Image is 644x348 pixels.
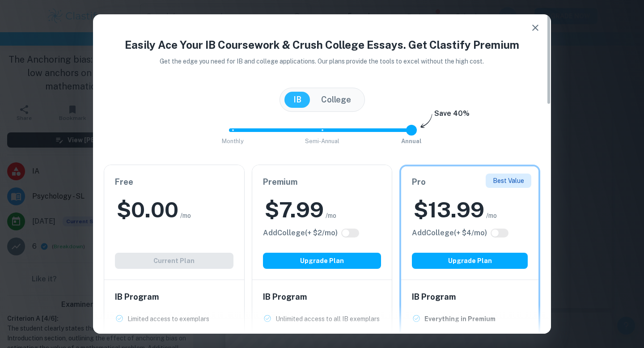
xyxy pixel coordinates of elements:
span: /mo [326,211,336,221]
h2: $ 13.99 [414,195,484,224]
button: College [312,92,360,108]
h6: IB Program [263,291,381,303]
h4: Easily Ace Your IB Coursework & Crush College Essays. Get Clastify Premium [104,37,540,53]
h6: Click to see all the additional College features. [412,228,487,238]
h2: $ 7.99 [265,195,324,224]
h6: Click to see all the additional College features. [263,228,338,238]
button: Upgrade Plan [263,253,381,269]
h2: $ 0.00 [117,195,178,224]
span: /mo [486,211,497,221]
button: Upgrade Plan [412,253,528,269]
h6: Save 40% [434,108,470,123]
h6: IB Program [412,291,528,303]
span: Annual [401,138,422,144]
p: Best Value [493,176,524,186]
span: Monthly [222,138,244,144]
p: Get the edge you need for IB and college applications. Our plans provide the tools to excel witho... [148,56,497,66]
span: /mo [180,211,191,221]
h6: Premium [263,176,381,188]
img: subscription-arrow.svg [420,114,432,129]
h6: IB Program [115,291,233,303]
h6: Pro [412,176,528,188]
h6: Free [115,176,233,188]
span: Semi-Annual [305,138,339,144]
button: IB [284,92,310,108]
